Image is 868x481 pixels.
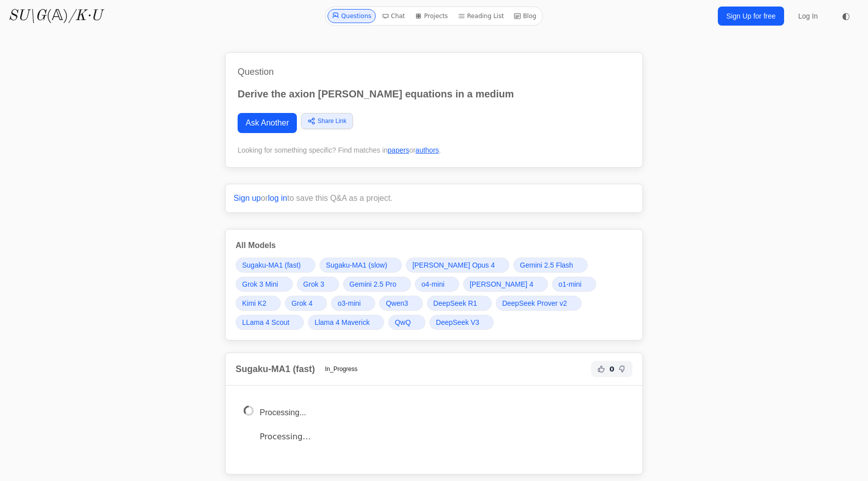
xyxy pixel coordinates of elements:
[236,296,281,311] a: Kimi K2
[421,279,445,289] span: o4-mini
[338,298,361,308] span: o3-mini
[238,65,630,79] h1: Question
[319,363,364,375] span: In_Progress
[510,9,540,23] a: Blog
[470,279,533,289] span: [PERSON_NAME] 4
[238,113,297,133] a: Ask Another
[559,279,582,289] span: o1-mini
[502,298,567,308] span: DeepSeek Prover v2
[236,258,315,273] a: Sugaku-MA1 (fast)
[314,317,370,327] span: Llama 4 Maverick
[8,9,46,24] i: SU\G
[411,9,452,23] a: Projects
[552,277,596,292] a: o1-mini
[297,277,339,292] a: Grok 3
[406,258,509,273] a: [PERSON_NAME] Opus 4
[412,260,495,270] span: [PERSON_NAME] Opus 4
[842,12,850,21] span: ◐
[433,298,477,308] span: DeepSeek R1
[260,430,624,444] p: Processing…
[234,192,634,204] p: or to save this Q&A as a project.
[317,116,346,126] span: Share Link
[236,277,293,292] a: Grok 3 Mini
[236,239,632,252] h3: All Models
[268,194,287,202] a: log in
[520,260,573,270] span: Gemini 2.5 Flash
[718,7,784,26] a: Sign Up for free
[331,296,375,311] a: o3-mini
[463,277,548,292] a: [PERSON_NAME] 4
[609,364,614,374] span: 0
[454,9,508,23] a: Reading List
[379,296,422,311] a: Qwen3
[242,317,289,327] span: LLama 4 Scout
[386,298,408,308] span: Qwen3
[427,296,492,311] a: DeepSeek R1
[236,362,315,376] h2: Sugaku-MA1 (fast)
[595,363,607,375] button: Helpful
[291,298,312,308] span: Grok 4
[415,277,459,292] a: o4-mini
[378,9,409,23] a: Chat
[350,279,396,289] span: Gemini 2.5 Pro
[496,296,582,311] a: DeepSeek Prover v2
[234,194,261,202] a: Sign up
[513,258,588,273] a: Gemini 2.5 Flash
[303,279,324,289] span: Grok 3
[68,9,102,24] i: /K·U
[238,87,630,101] p: Derive the axion [PERSON_NAME] equations in a medium
[285,296,327,311] a: Grok 4
[236,315,304,330] a: LLama 4 Scout
[415,146,439,154] a: authors
[395,317,411,327] span: QwQ
[429,315,494,330] a: DeepSeek V3
[242,260,301,270] span: Sugaku-MA1 (fast)
[242,279,278,289] span: Grok 3 Mini
[792,7,824,25] a: Log In
[308,315,384,330] a: Llama 4 Maverick
[836,6,856,26] button: ◐
[242,298,266,308] span: Kimi K2
[238,145,630,155] div: Looking for something specific? Find matches in or .
[436,317,479,327] span: DeepSeek V3
[260,408,306,417] span: Processing...
[343,277,411,292] a: Gemini 2.5 Pro
[328,9,376,23] a: Questions
[616,363,628,375] button: Not Helpful
[388,315,425,330] a: QwQ
[8,7,102,25] a: SU\G(𝔸)/K·U
[326,260,387,270] span: Sugaku-MA1 (slow)
[388,146,409,154] a: papers
[319,258,402,273] a: Sugaku-MA1 (slow)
